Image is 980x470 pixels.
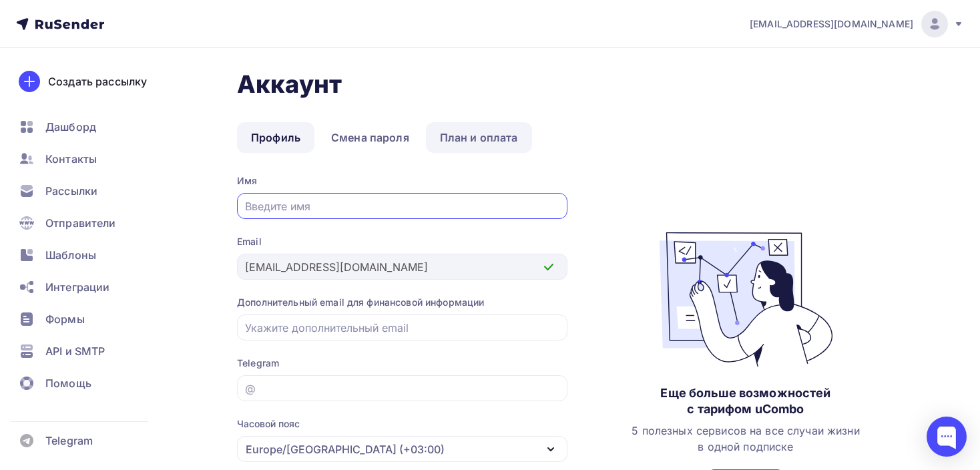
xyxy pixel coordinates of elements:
a: Формы [11,306,170,332]
span: Дашборд [45,119,96,135]
a: Шаблоны [11,242,170,268]
a: [EMAIL_ADDRESS][DOMAIN_NAME] [750,11,964,37]
div: 5 полезных сервисов на все случаи жизни в одной подписке [632,423,859,455]
a: Смена пароля [317,122,423,153]
span: Шаблоны [45,247,96,263]
span: Интеграции [45,279,109,295]
span: Рассылки [45,183,97,199]
input: Укажите дополнительный email [245,320,560,336]
span: Отправители [45,215,116,231]
div: Еще больше возможностей с тарифом uCombo [660,385,830,417]
div: @ [245,381,256,397]
div: Email [237,235,567,248]
span: Формы [45,311,85,327]
div: Europe/[GEOGRAPHIC_DATA] (+03:00) [246,441,445,457]
div: Telegram [237,357,567,370]
span: Контакты [45,151,97,167]
button: Часовой пояс Europe/[GEOGRAPHIC_DATA] (+03:00) [237,417,567,462]
span: Помощь [45,375,91,391]
input: Введите имя [245,198,560,214]
a: План и оплата [426,122,532,153]
div: Часовой пояс [237,417,300,431]
a: Профиль [237,122,314,153]
a: Контакты [11,146,170,172]
div: Дополнительный email для финансовой информации [237,296,567,309]
a: Рассылки [11,178,170,204]
span: Telegram [45,433,93,449]
h1: Аккаунт [237,69,924,99]
span: API и SMTP [45,343,105,359]
a: Дашборд [11,113,170,140]
span: [EMAIL_ADDRESS][DOMAIN_NAME] [750,17,913,31]
a: Отправители [11,210,170,236]
div: Имя [237,174,567,188]
div: Создать рассылку [48,73,147,89]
